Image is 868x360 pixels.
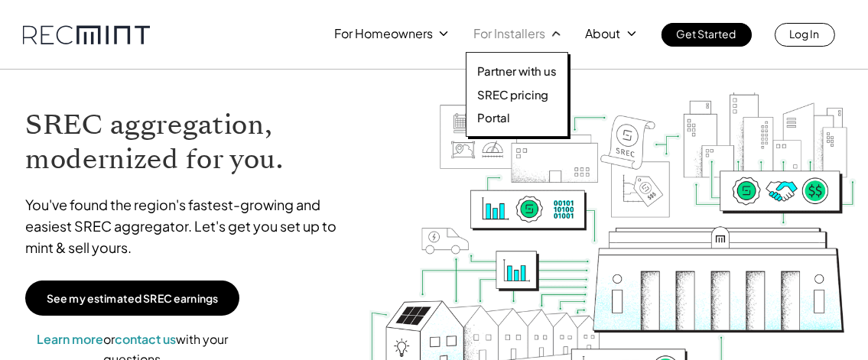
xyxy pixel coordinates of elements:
a: Partner with us [477,63,557,79]
p: For Homeowners [334,23,433,44]
p: See my estimated SREC earnings [47,291,218,305]
h1: SREC aggregation, modernized for you. [25,108,353,177]
a: See my estimated SREC earnings [25,281,239,316]
p: About [586,23,621,44]
p: For Installers [473,23,545,44]
a: SREC pricing [477,87,557,102]
a: Log In [775,23,835,47]
p: SREC pricing [477,87,548,102]
a: Portal [477,110,557,125]
p: You've found the region's fastest-growing and easiest SREC aggregator. Let's get you set up to mi... [25,194,353,258]
a: contact us [115,331,176,347]
a: Get Started [662,23,752,47]
p: Log In [790,23,820,44]
a: Learn more [37,331,103,347]
p: Get Started [677,23,736,44]
p: Portal [477,110,510,125]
